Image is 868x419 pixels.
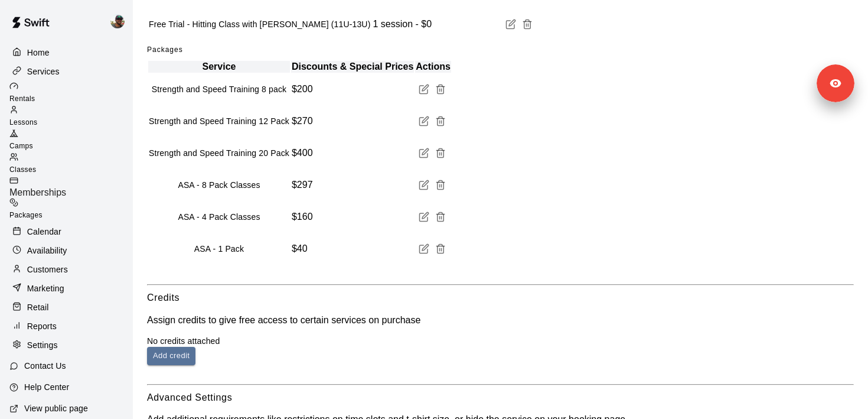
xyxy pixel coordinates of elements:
span: Memberships [9,187,66,197]
a: Memberships [9,176,133,198]
div: Ben Boykin [108,9,133,33]
th: Actions [415,61,451,73]
a: Packages [9,198,133,222]
p: Assign credits to give free access to certain services on purchase [147,315,854,326]
th: Service [148,61,290,73]
p: Home [27,47,50,59]
span: Rentals [9,95,35,103]
th: Discounts & Special Prices [291,61,414,73]
p: Availability [27,245,67,256]
a: Rentals [9,82,133,105]
p: 1 session - $0 [373,19,500,30]
a: Lessons [9,105,133,129]
span: Lessons [9,118,38,126]
h6: Advanced Settings [147,390,854,405]
span: Packages [9,211,43,219]
p: Contact Us [24,360,66,372]
p: $40 [292,243,413,254]
a: Calendar [9,223,123,241]
p: Retail [27,301,49,313]
p: Reports [27,320,57,332]
p: ASA - 8 Pack Classes [149,179,289,191]
p: Free Trial - Hitting Class with [PERSON_NAME] (11U-13U) [149,18,370,30]
p: ASA - 4 Pack Classes [149,211,289,223]
a: Customers [9,261,123,278]
a: Marketing [9,280,123,297]
span: Packages [147,41,854,60]
button: Add credit [147,347,195,365]
p: Marketing [27,282,64,294]
p: ASA - 1 Pack [149,243,289,255]
p: Services [27,66,60,77]
p: $200 [292,84,413,95]
a: Classes [9,152,133,176]
p: Customers [27,264,68,275]
p: $400 [292,148,413,158]
p: $297 [292,180,413,190]
h6: Credits [147,290,180,306]
p: Settings [27,339,58,351]
p: Calendar [27,226,61,238]
img: Ben Boykin [110,14,125,28]
p: $270 [292,116,413,126]
span: Classes [9,165,36,174]
p: Strength and Speed Training 20 Pack [149,147,289,159]
a: Home [9,44,123,61]
p: $160 [292,212,413,222]
a: Reports [9,317,123,335]
a: Settings [9,336,123,354]
p: Strength and Speed Training 12 Pack [149,115,289,127]
p: Help Center [24,381,69,393]
p: View public page [24,402,88,414]
a: Availability [9,242,123,259]
a: Services [9,63,123,80]
a: Retail [9,298,123,316]
a: Camps [9,129,133,152]
p: No credits attached [147,335,854,347]
p: Strength and Speed Training 8 pack [149,83,289,95]
span: Camps [9,142,33,150]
